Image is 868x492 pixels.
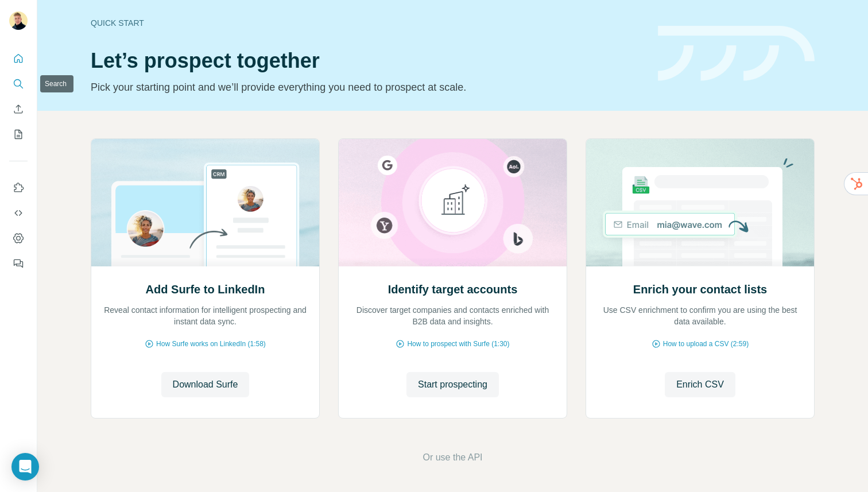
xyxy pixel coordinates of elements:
[338,139,567,266] img: Identify target accounts
[91,49,644,72] h1: Let’s prospect together
[146,281,265,297] h2: Add Surfe to LinkedIn
[9,228,28,249] button: Dashboard
[9,99,28,119] button: Enrich CSV
[658,26,815,82] img: banner
[91,79,644,95] p: Pick your starting point and we’ll provide everything you need to prospect at scale.
[598,304,803,327] p: Use CSV enrichment to confirm you are using the best data available.
[350,304,555,327] p: Discover target companies and contacts enriched with B2B data and insights.
[9,253,28,274] button: Feedback
[407,339,509,349] span: How to prospect with Surfe (1:30)
[91,139,320,266] img: Add Surfe to LinkedIn
[9,73,28,94] button: Search
[9,177,28,198] button: Use Surfe on LinkedIn
[173,378,238,392] span: Download Surfe
[103,304,308,327] p: Reveal contact information for intelligent prospecting and instant data sync.
[665,372,735,397] button: Enrich CSV
[156,339,266,349] span: How Surfe works on LinkedIn (1:58)
[161,372,250,397] button: Download Surfe
[9,124,28,145] button: My lists
[11,453,39,481] div: Open Intercom Messenger
[418,378,487,392] span: Start prospecting
[9,11,28,30] img: Avatar
[91,17,644,29] div: Quick start
[388,281,518,297] h2: Identify target accounts
[586,139,815,266] img: Enrich your contact lists
[633,281,767,297] h2: Enrich your contact lists
[406,372,499,397] button: Start prospecting
[423,451,482,464] button: Or use the API
[9,48,28,69] button: Quick start
[9,203,28,223] button: Use Surfe API
[676,378,724,392] span: Enrich CSV
[663,339,749,349] span: How to upload a CSV (2:59)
